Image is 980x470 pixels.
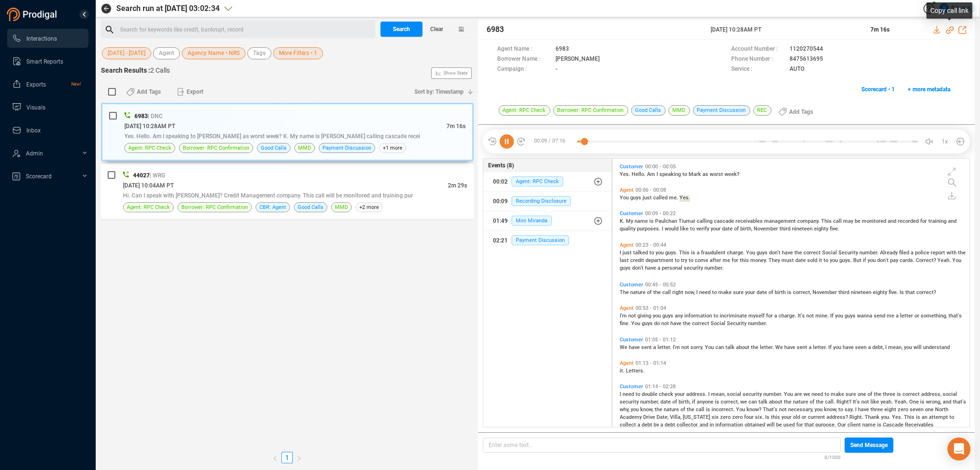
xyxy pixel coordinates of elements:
[754,226,780,232] span: November
[795,257,807,263] span: date
[856,82,900,97] button: Scorecard • 1
[780,226,792,232] span: third
[916,289,936,295] span: correct?
[685,289,696,295] span: now,
[183,143,249,153] span: Borrower: RPC Confirmation
[448,182,467,189] span: 2m 29s
[662,289,672,295] span: call
[821,218,833,224] span: This
[760,344,775,350] span: letter.
[794,250,803,256] span: the
[714,218,735,224] span: cascade
[26,81,46,88] span: Exports
[620,265,632,271] span: guys
[859,250,880,256] span: number.
[7,98,89,117] li: Visuals
[153,47,180,59] button: Agent
[835,313,845,319] span: you
[632,265,645,271] span: don't
[916,257,937,263] span: Correct?
[851,289,873,295] span: nineteen
[838,250,859,256] span: Security
[247,47,271,59] button: Tags
[512,176,563,186] span: Agent: RPC Check
[127,203,170,212] span: Agent: RPC Check
[483,211,612,230] button: 01:49Mini Miranda
[797,344,809,350] span: sent
[711,320,727,327] span: Social
[646,257,675,263] span: department
[748,320,767,327] span: number.
[123,192,413,199] span: Hi. Can I speak with [PERSON_NAME]? Credit Management company. This call will be monitored and tr...
[775,344,784,350] span: We
[379,143,406,153] span: +1 more
[630,195,643,201] span: guys
[121,84,167,99] button: Add Tags
[108,47,145,59] span: [DATE] - [DATE]
[889,289,900,295] span: five.
[682,171,689,177] span: to
[655,218,679,224] span: Paulchan
[670,320,683,327] span: have
[493,194,508,209] div: 00:09
[681,344,690,350] span: not
[641,344,653,350] span: sent
[723,257,732,263] span: me
[101,103,474,161] div: 6983| DNC[DATE] 10:28AM PT7m 16sYes. Hello. Am I speaking to [PERSON_NAME] as worst week? K. My n...
[690,344,705,350] span: sorry.
[446,123,466,130] span: 7m 16s
[620,257,630,263] span: last
[684,313,713,319] span: information
[937,257,952,263] span: Yeah.
[620,320,631,327] span: fine.
[656,250,665,256] span: you
[662,265,684,271] span: personal
[630,289,647,295] span: nature
[128,143,171,153] span: Agent: RPC Check
[431,67,472,79] button: Show Stats
[12,29,81,48] a: Interactions
[911,250,915,256] span: a
[797,218,821,224] span: company.
[679,195,690,201] span: Yes.
[253,47,266,59] span: Tags
[679,250,691,256] span: This
[7,29,89,48] li: Interactions
[673,344,681,350] span: I'm
[814,226,830,232] span: eighty
[684,265,704,271] span: security
[182,47,245,59] button: Agency Name • NRS
[862,218,888,224] span: monitored
[718,289,733,295] span: make
[645,265,657,271] span: have
[512,196,571,206] span: Recording Disclosure
[880,250,899,256] span: Already
[150,172,165,179] span: | WRG
[148,113,163,120] span: | DNC
[444,16,468,131] span: Show Stats
[26,104,45,111] span: Visuals
[900,289,905,295] span: Is
[740,257,750,263] span: this
[653,313,662,319] span: you
[635,218,649,224] span: name
[798,313,806,319] span: It's
[855,218,862,224] span: be
[124,123,175,130] span: [DATE] 10:28AM PT
[781,257,795,263] span: must
[657,265,662,271] span: a
[908,82,950,97] span: + more metadata
[620,289,630,295] span: The
[620,195,630,201] span: You
[775,289,787,295] span: birth
[26,58,63,65] span: Smart Reports
[948,218,957,224] span: and
[900,313,914,319] span: letter
[657,344,673,350] span: letter.
[647,289,653,295] span: of
[123,182,174,189] span: [DATE] 10:04AM PT
[727,320,748,327] span: Security
[159,47,174,59] span: Agent
[653,344,657,350] span: a
[134,113,148,120] span: 6983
